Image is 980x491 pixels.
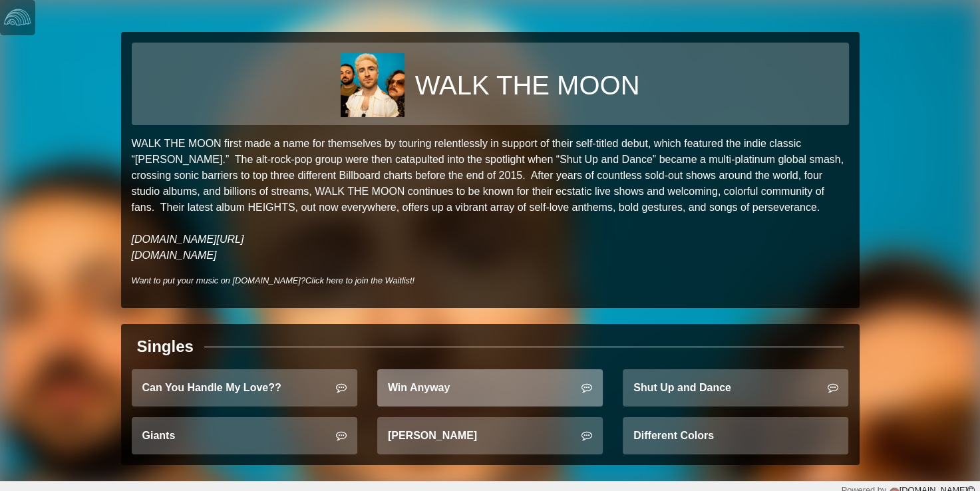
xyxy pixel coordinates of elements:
[132,249,217,261] a: [DOMAIN_NAME]
[132,417,357,454] a: Giants
[137,335,194,359] div: Singles
[623,369,848,407] a: Shut Up and Dance
[4,4,31,31] img: logo-white-4c48a5e4bebecaebe01ca5a9d34031cfd3d4ef9ae749242e8c4bf12ef99f53e8.png
[132,369,357,407] a: Can You Handle My Love??
[132,275,415,285] i: Want to put your music on [DOMAIN_NAME]?
[415,69,640,101] h1: WALK THE MOON
[377,417,603,454] a: [PERSON_NAME]
[377,369,603,407] a: Win Anyway
[341,53,405,117] img: 338b1fbd381984b11e422ecb6bdac12289548b1f83705eb59faa29187b674643.jpg
[132,136,849,263] p: WALK THE MOON first made a name for themselves by touring relentlessly in support of their self-t...
[623,417,848,454] a: Different Colors
[305,275,414,285] a: Click here to join the Waitlist!
[132,234,244,245] a: [DOMAIN_NAME][URL]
